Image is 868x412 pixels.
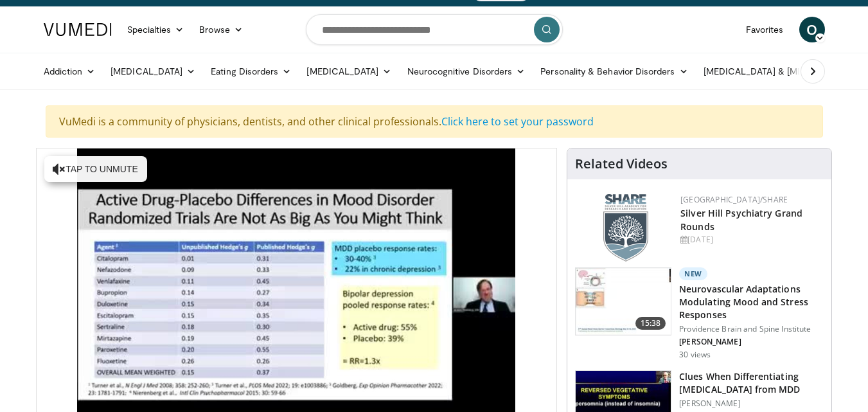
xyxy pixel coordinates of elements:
[679,337,824,347] p: [PERSON_NAME]
[679,350,711,360] p: 30 views
[679,370,824,396] h3: Clues When Differentiating [MEDICAL_DATA] from MDD
[679,267,707,280] p: New
[441,114,594,129] a: Click here to set your password
[679,324,824,334] p: Providence Brain and Spine Institute
[44,156,147,182] button: Tap to unmute
[680,234,821,246] div: [DATE]
[203,58,299,84] a: Eating Disorders
[120,17,192,42] a: Specialties
[44,23,112,36] img: VuMedi Logo
[306,14,563,45] input: Search topics, interventions
[680,207,802,233] a: Silver Hill Psychiatry Grand Rounds
[103,58,203,84] a: [MEDICAL_DATA]
[191,17,251,42] a: Browse
[36,58,103,84] a: Addiction
[533,58,695,84] a: Personality & Behavior Disorders
[575,267,824,360] a: 15:38 New Neurovascular Adaptations Modulating Mood and Stress Responses Providence Brain and Spi...
[680,194,788,205] a: [GEOGRAPHIC_DATA]/SHARE
[400,58,533,84] a: Neurocognitive Disorders
[679,399,824,409] p: [PERSON_NAME]
[738,17,792,42] a: Favorites
[799,17,825,42] a: O
[575,156,668,172] h4: Related Videos
[635,317,666,330] span: 15:38
[299,58,399,84] a: [MEDICAL_DATA]
[679,283,824,321] h3: Neurovascular Adaptations Modulating Mood and Stress Responses
[603,194,648,262] img: f8aaeb6d-318f-4fcf-bd1d-54ce21f29e87.png.150x105_q85_autocrop_double_scale_upscale_version-0.2.png
[46,105,823,138] div: VuMedi is a community of physicians, dentists, and other clinical professionals.
[576,268,671,335] img: 4562edde-ec7e-4758-8328-0659f7ef333d.150x105_q85_crop-smart_upscale.jpg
